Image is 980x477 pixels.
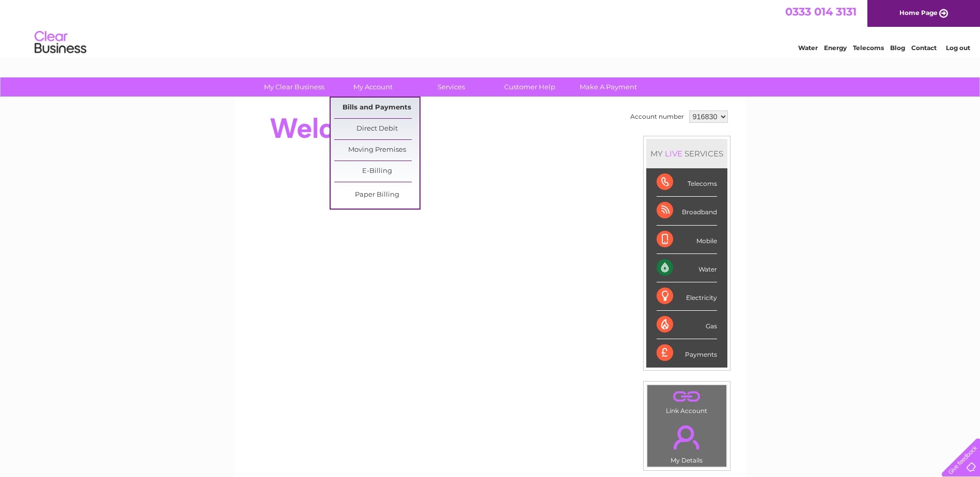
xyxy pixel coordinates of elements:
[334,161,419,182] a: E-Billing
[663,149,685,158] div: LIVE
[824,44,847,52] a: Energy
[657,339,717,367] div: Payments
[647,385,727,417] td: Link Account
[785,5,857,18] a: 0333 014 3131
[334,119,419,139] a: Direct Debit
[646,139,727,168] div: MY SERVICES
[647,417,727,467] td: My Details
[657,168,717,197] div: Telecoms
[657,254,717,282] div: Water
[409,77,494,97] a: Services
[566,77,651,97] a: Make A Payment
[628,108,687,125] td: Account number
[334,98,419,118] a: Bills and Payments
[657,197,717,225] div: Broadband
[650,388,724,406] a: .
[650,419,724,455] a: .
[252,77,337,97] a: My Clear Business
[798,44,818,52] a: Water
[487,77,572,97] a: Customer Help
[911,44,937,52] a: Contact
[657,311,717,339] div: Gas
[334,185,419,205] a: Paper Billing
[946,44,970,52] a: Log out
[657,226,717,254] div: Mobile
[657,282,717,311] div: Electricity
[853,44,884,52] a: Telecoms
[890,44,905,52] a: Blog
[330,77,415,97] a: My Account
[334,140,419,161] a: Moving Premises
[34,27,87,58] img: logo.png
[246,6,735,50] div: Clear Business is a trading name of Verastar Limited (registered in [GEOGRAPHIC_DATA] No. 3667643...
